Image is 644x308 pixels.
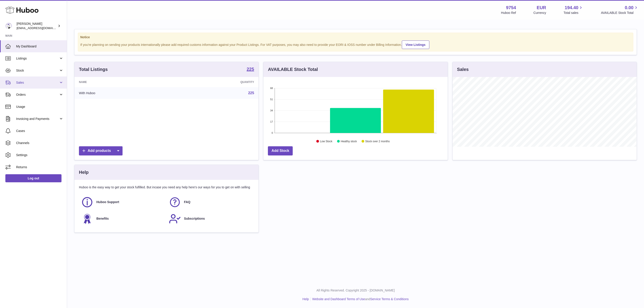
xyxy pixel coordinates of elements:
[270,109,273,112] text: 34
[248,91,254,95] a: 225
[247,67,254,71] strong: 225
[16,165,64,169] span: Returns
[270,98,273,101] text: 51
[79,169,89,175] h3: Help
[79,185,254,189] p: Huboo is the easy way to get your stock fulfilled. But incase you need any help here's our ways f...
[74,77,172,87] th: Name
[563,11,583,15] span: Total sales
[16,81,59,85] span: Sales
[16,141,64,145] span: Channels
[172,77,258,87] th: Quantity
[341,140,357,143] text: Healthy stock
[563,5,583,15] a: 194.40 Total sales
[79,146,123,155] a: Add products
[16,56,59,61] span: Listings
[16,105,64,109] span: Usage
[79,66,108,72] h3: Total Listings
[71,288,640,293] p: All Rights Reserved. Copyright 2025 - [DOMAIN_NAME]
[169,196,252,208] a: FAQ
[81,213,164,225] a: Benefits
[74,87,172,99] td: With Huboo
[402,40,429,49] a: View Listings
[625,5,633,11] span: 0.00
[16,153,64,157] span: Settings
[17,26,66,30] span: [EMAIL_ADDRESS][DOMAIN_NAME]
[5,23,12,29] img: info@fieldsluxury.london
[312,297,365,301] a: Website and Dashboard Terms of Use
[80,35,631,39] strong: Notice
[268,146,293,155] a: Add Stock
[272,132,273,134] text: 0
[311,297,409,301] li: and
[601,5,639,15] a: 0.00 AVAILABLE Stock Total
[534,11,546,15] div: Currency
[320,140,333,143] text: Low Stock
[565,5,578,11] span: 194.40
[17,22,57,30] div: [PERSON_NAME]
[601,11,639,15] span: AVAILABLE Stock Total
[365,140,390,143] text: Stock over 2 months
[270,120,273,123] text: 17
[247,67,254,72] a: 225
[16,93,59,97] span: Orders
[81,196,164,208] a: Huboo Support
[5,174,61,182] a: Log out
[457,66,469,72] h3: Sales
[184,217,205,221] span: Subscriptions
[16,68,59,73] span: Stock
[268,66,318,72] h3: AVAILABLE Stock Total
[169,213,252,225] a: Subscriptions
[370,297,409,301] a: Service Terms & Conditions
[501,11,516,15] div: Huboo Ref
[270,87,273,89] text: 68
[96,200,119,204] span: Huboo Support
[303,297,309,301] a: Help
[506,5,516,11] strong: 9754
[537,5,546,11] strong: EUR
[16,44,64,49] span: My Dashboard
[184,200,191,204] span: FAQ
[16,117,59,121] span: Invoicing and Payments
[16,129,64,133] span: Cases
[96,217,109,221] span: Benefits
[80,40,631,49] div: If you're planning on sending your products internationally please add required customs informati...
